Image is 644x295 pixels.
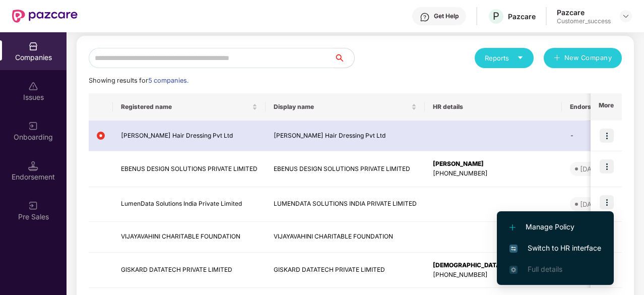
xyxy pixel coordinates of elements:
div: [PHONE_NUMBER] [433,169,554,179]
img: icon [600,129,614,143]
div: Reports [485,53,524,63]
td: VIJAYAVAHINI CHARITABLE FOUNDATION [266,222,425,253]
div: [PERSON_NAME] [433,159,554,169]
span: Registered name [121,103,250,111]
td: - [562,121,630,151]
span: New Company [564,53,612,63]
th: More [591,93,622,121]
img: svg+xml;base64,PHN2ZyB4bWxucz0iaHR0cDovL3d3dy53My5vcmcvMjAwMC9zdmciIHdpZHRoPSIxMi4yMDEiIGhlaWdodD... [509,224,516,230]
img: svg+xml;base64,PHN2ZyB4bWxucz0iaHR0cDovL3d3dy53My5vcmcvMjAwMC9zdmciIHdpZHRoPSIxNiIgaGVpZ2h0PSIxNi... [509,245,518,253]
div: Get Help [434,12,459,20]
div: Pazcare [557,8,611,17]
img: svg+xml;base64,PHN2ZyB3aWR0aD0iMjAiIGhlaWdodD0iMjAiIHZpZXdCb3g9IjAgMCAyMCAyMCIgZmlsbD0ibm9uZSIgeG... [28,121,38,131]
div: Pazcare [508,12,536,21]
span: Endorsements [570,103,614,111]
th: Registered name [113,93,266,121]
img: svg+xml;base64,PHN2ZyB3aWR0aD0iMTQuNSIgaGVpZ2h0PSIxNC41IiB2aWV3Qm94PSIwIDAgMTYgMTYiIGZpbGw9Im5vbm... [28,161,38,171]
span: search [334,54,354,62]
span: Display name [274,103,409,111]
span: plus [554,54,560,63]
img: svg+xml;base64,PHN2ZyB3aWR0aD0iMjAiIGhlaWdodD0iMjAiIHZpZXdCb3g9IjAgMCAyMCAyMCIgZmlsbD0ibm9uZSIgeG... [28,201,38,211]
div: [DATE] [580,164,602,174]
div: [DEMOGRAPHIC_DATA][PERSON_NAME] [433,261,554,270]
button: plusNew Company [544,48,622,68]
td: [PERSON_NAME] Hair Dressing Pvt Ltd [266,121,425,151]
span: Switch to HR interface [509,243,601,254]
span: 5 companies. [148,77,188,84]
span: Manage Policy [509,221,601,232]
span: P [493,10,499,22]
img: New Pazcare Logo [12,10,78,23]
img: svg+xml;base64,PHN2ZyBpZD0iQ29tcGFuaWVzIiB4bWxucz0iaHR0cDovL3d3dy53My5vcmcvMjAwMC9zdmciIHdpZHRoPS... [28,41,38,51]
td: EBENUS DESIGN SOLUTIONS PRIVATE LIMITED [266,151,425,187]
span: caret-down [517,54,524,61]
img: svg+xml;base64,PHN2ZyBpZD0iSGVscC0zMngzMiIgeG1sbnM9Imh0dHA6Ly93d3cudzMub3JnLzIwMDAvc3ZnIiB3aWR0aD... [420,12,430,22]
td: EBENUS DESIGN SOLUTIONS PRIVATE LIMITED [113,151,266,187]
td: [PERSON_NAME] Hair Dressing Pvt Ltd [113,121,266,151]
td: VIJAYAVAHINI CHARITABLE FOUNDATION [113,222,266,253]
button: search [334,48,355,68]
div: Customer_success [557,17,611,25]
td: GISKARD DATATECH PRIVATE LIMITED [266,253,425,288]
th: Display name [266,93,425,121]
div: [PHONE_NUMBER] [433,270,554,280]
img: svg+xml;base64,PHN2ZyBpZD0iSXNzdWVzX2Rpc2FibGVkIiB4bWxucz0iaHR0cDovL3d3dy53My5vcmcvMjAwMC9zdmciIH... [28,81,38,91]
td: LUMENDATA SOLUTIONS INDIA PRIVATE LIMITED [266,187,425,222]
th: HR details [425,93,562,121]
td: LumenData Solutions India Private Limited [113,187,266,222]
img: svg+xml;base64,PHN2ZyBpZD0iRHJvcGRvd24tMzJ4MzIiIHhtbG5zPSJodHRwOi8vd3d3LnczLm9yZy8yMDAwL3N2ZyIgd2... [622,12,630,20]
span: Showing results for [89,77,188,84]
span: Full details [528,265,562,273]
img: icon [600,195,614,209]
td: GISKARD DATATECH PRIVATE LIMITED [113,253,266,288]
img: svg+xml;base64,PHN2ZyB4bWxucz0iaHR0cDovL3d3dy53My5vcmcvMjAwMC9zdmciIHdpZHRoPSIxMiIgaGVpZ2h0PSIxMi... [97,132,105,140]
img: icon [600,159,614,173]
img: svg+xml;base64,PHN2ZyB4bWxucz0iaHR0cDovL3d3dy53My5vcmcvMjAwMC9zdmciIHdpZHRoPSIxNi4zNjMiIGhlaWdodD... [509,266,518,274]
div: [DATE] [580,199,602,209]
